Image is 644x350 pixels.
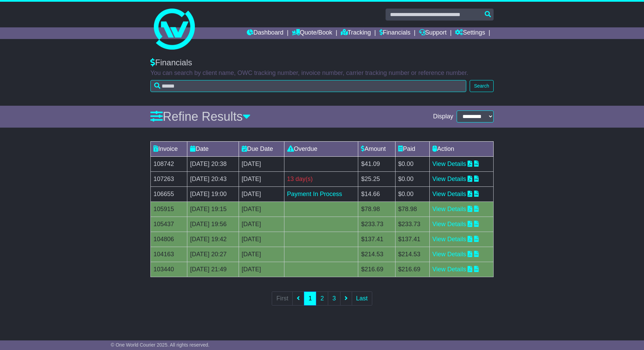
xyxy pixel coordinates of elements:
[150,58,494,68] div: Financials
[432,160,466,167] a: View Details
[352,291,372,306] a: Last
[395,262,429,277] td: $216.69
[395,186,429,202] td: $0.00
[187,171,239,186] td: [DATE] 20:43
[455,27,485,39] a: Settings
[432,236,466,243] a: View Details
[187,202,239,217] td: [DATE] 19:15
[151,186,187,202] td: 106655
[150,69,494,77] p: You can search by client name, OWC tracking number, invoice number, carrier tracking number or re...
[239,232,284,247] td: [DATE]
[187,186,239,202] td: [DATE] 19:00
[432,191,466,197] a: View Details
[358,217,395,232] td: $233.73
[111,342,210,348] span: © One World Courier 2025. All rights reserved.
[239,217,284,232] td: [DATE]
[432,176,466,182] a: View Details
[304,291,316,306] a: 1
[358,156,395,171] td: $41.09
[316,291,328,306] a: 2
[432,266,466,273] a: View Details
[187,141,239,156] td: Date
[432,221,466,228] a: View Details
[151,156,187,171] td: 108742
[358,247,395,262] td: $214.53
[358,171,395,186] td: $25.25
[395,202,429,217] td: $78.98
[287,190,355,199] div: Payment In Process
[151,202,187,217] td: 105915
[379,27,411,39] a: Financials
[328,291,340,306] a: 3
[470,80,494,92] button: Search
[395,232,429,247] td: $137.41
[239,141,284,156] td: Due Date
[247,27,283,39] a: Dashboard
[429,141,493,156] td: Action
[395,156,429,171] td: $0.00
[395,217,429,232] td: $233.73
[292,27,332,39] a: Quote/Book
[358,232,395,247] td: $137.41
[433,113,453,120] span: Display
[287,174,355,184] div: 13 day(s)
[432,206,466,212] a: View Details
[239,202,284,217] td: [DATE]
[358,186,395,202] td: $14.66
[151,232,187,247] td: 104806
[151,141,187,156] td: Invoice
[187,232,239,247] td: [DATE] 19:42
[239,171,284,186] td: [DATE]
[150,109,251,124] a: Refine Results
[187,247,239,262] td: [DATE] 20:27
[151,171,187,186] td: 107263
[395,141,429,156] td: Paid
[432,251,466,258] a: View Details
[395,247,429,262] td: $214.53
[187,156,239,171] td: [DATE] 20:38
[187,262,239,277] td: [DATE] 21:49
[239,262,284,277] td: [DATE]
[151,217,187,232] td: 105437
[419,27,447,39] a: Support
[187,217,239,232] td: [DATE] 19:56
[151,262,187,277] td: 103440
[284,141,358,156] td: Overdue
[358,141,395,156] td: Amount
[239,186,284,202] td: [DATE]
[151,247,187,262] td: 104163
[358,262,395,277] td: $216.69
[239,247,284,262] td: [DATE]
[239,156,284,171] td: [DATE]
[358,202,395,217] td: $78.98
[341,27,371,39] a: Tracking
[395,171,429,186] td: $0.00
